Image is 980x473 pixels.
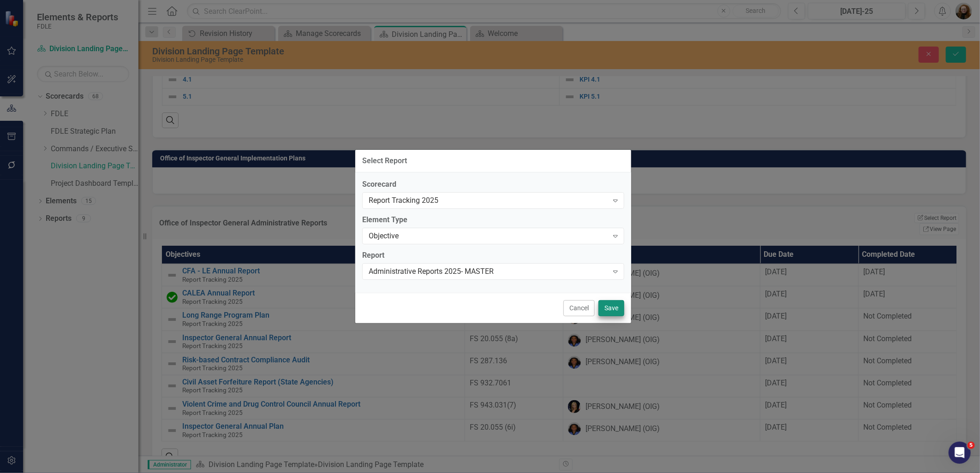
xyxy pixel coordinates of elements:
[362,157,407,165] div: Select Report
[362,250,624,261] label: Report
[369,231,608,241] div: Objective
[563,300,595,316] button: Cancel
[949,442,971,464] iframe: Intercom live chat
[598,300,624,316] button: Save
[362,179,624,190] label: Scorecard
[369,266,608,277] div: Administrative Reports 2025- MASTER
[369,195,608,206] div: Report Tracking 2025
[362,215,624,225] label: Element Type
[968,442,975,449] span: 5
